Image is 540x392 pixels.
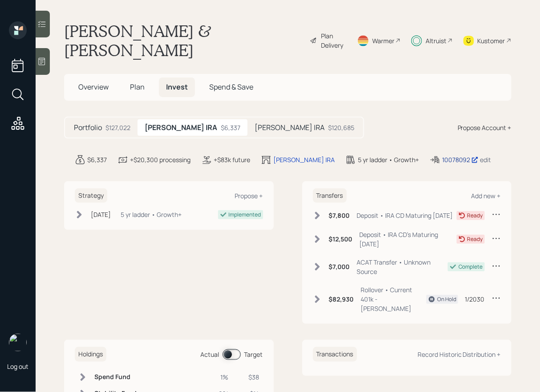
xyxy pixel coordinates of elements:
[74,123,102,132] h5: Portfolio
[426,36,447,45] div: Altruist
[328,123,354,132] div: $120,685
[240,372,260,382] div: $38
[209,82,253,92] span: Spend & Save
[235,192,263,200] div: Propose +
[358,155,419,164] div: 5 yr ladder • Growth+
[130,155,191,164] div: +$20,300 processing
[166,82,188,92] span: Invest
[221,123,240,132] div: $6,337
[329,296,354,303] h6: $82,930
[7,362,28,371] div: Log out
[361,285,427,313] div: Rollover • Current 401k - [PERSON_NAME]
[418,350,501,359] div: Record Historic Distribution +
[467,235,483,243] div: Ready
[360,230,457,249] div: Deposit • IRA CD's Maturing [DATE]
[145,123,217,132] h5: [PERSON_NAME] IRA
[75,347,106,362] h6: Holdings
[64,21,303,60] h1: [PERSON_NAME] & [PERSON_NAME]
[372,36,394,45] div: Warmer
[459,263,483,271] div: Complete
[321,31,346,50] div: Plan Delivery
[229,211,261,219] div: Implemented
[78,82,109,92] span: Overview
[437,295,456,303] div: On Hold
[201,350,219,359] div: Actual
[106,123,130,132] div: $127,022
[357,257,448,276] div: ACAT Transfer • Unknown Source
[465,294,485,304] div: 1/2030
[94,373,137,381] h6: Spend Fund
[478,36,505,45] div: Kustomer
[480,155,491,164] div: edit
[467,212,483,220] div: Ready
[442,155,479,164] div: 10078092
[130,82,145,92] span: Plan
[357,211,453,220] div: Deposit • IRA CD Maturing [DATE]
[121,210,182,219] div: 5 yr ladder • Growth+
[215,372,229,382] div: 1%
[9,334,27,351] img: hunter_neumayer.jpg
[458,123,512,132] div: Propose Account +
[329,263,350,271] h6: $7,000
[313,347,357,362] h6: Transactions
[329,236,353,243] h6: $12,500
[255,123,325,132] h5: [PERSON_NAME] IRA
[91,210,111,219] div: [DATE]
[244,350,263,359] div: Target
[329,212,350,220] h6: $7,800
[214,155,250,164] div: +$83k future
[273,155,335,164] div: [PERSON_NAME] IRA
[87,155,107,164] div: $6,337
[313,188,347,203] h6: Transfers
[75,188,107,203] h6: Strategy
[471,192,501,200] div: Add new +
